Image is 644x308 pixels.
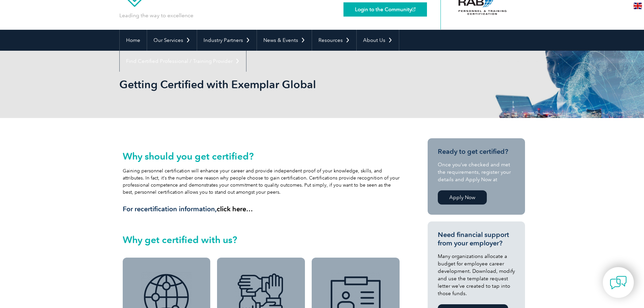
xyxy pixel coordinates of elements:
[343,2,427,17] a: Login to the Community
[123,234,400,245] h2: Why get certified with us?
[438,190,487,205] a: Apply Now
[438,161,515,183] p: Once you’ve checked and met the requirements, register your details and Apply Now at
[312,30,356,51] a: Resources
[123,151,400,162] h2: Why should you get certified?
[257,30,312,51] a: News & Events
[147,30,197,51] a: Our Services
[123,205,400,213] h3: For recertification information,
[610,274,627,291] img: contact-chat.png
[438,147,515,156] h3: Ready to get certified?
[217,205,253,213] a: click here…
[357,30,399,51] a: About Us
[120,51,246,72] a: Find Certified Professional / Training Provider
[412,7,415,11] img: open_square.png
[123,151,400,213] div: Gaining personnel certification will enhance your career and provide independent proof of your kn...
[634,3,642,9] img: en
[438,253,515,297] p: Many organizations allocate a budget for employee career development. Download, modify and use th...
[438,231,515,247] h3: Need financial support from your employer?
[119,12,193,19] p: Leading the way to excellence
[119,78,379,91] h1: Getting Certified with Exemplar Global
[120,30,147,51] a: Home
[197,30,257,51] a: Industry Partners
